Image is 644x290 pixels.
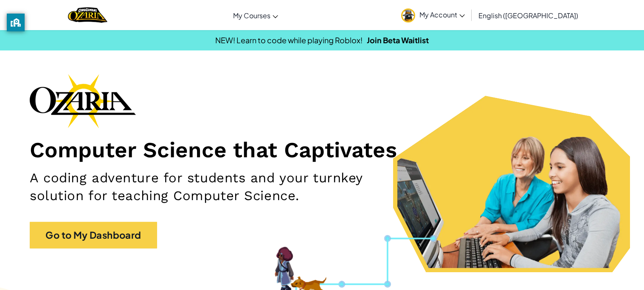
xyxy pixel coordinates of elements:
h2: A coding adventure for students and your turnkey solution for teaching Computer Science. [30,169,422,205]
span: English ([GEOGRAPHIC_DATA]) [478,11,578,20]
span: My Account [419,10,465,19]
a: English ([GEOGRAPHIC_DATA]) [474,4,582,27]
a: My Courses [229,4,282,27]
img: Home [68,6,107,24]
a: Ozaria by CodeCombat logo [68,6,107,24]
h1: Computer Science that Captivates [30,137,614,163]
img: Ozaria branding logo [30,74,136,128]
span: NEW! Learn to code while playing Roblox! [215,35,363,45]
a: Go to My Dashboard [30,222,157,248]
span: My Courses [233,11,270,20]
a: My Account [397,2,469,28]
img: avatar [401,8,415,22]
button: privacy banner [7,14,25,31]
a: Join Beta Waitlist [367,35,429,45]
